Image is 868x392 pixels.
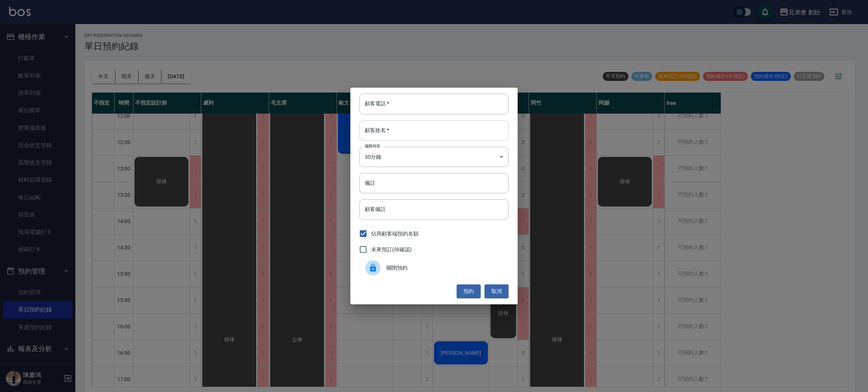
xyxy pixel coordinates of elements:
label: 服務時長 [365,143,381,149]
div: 30分鐘 [359,147,509,167]
button: 預約 [457,284,481,298]
span: 佔用顧客端預約名額 [371,230,419,238]
span: 關閉預約 [387,264,503,272]
button: 取消 [484,284,509,298]
div: 關閉預約 [359,257,509,278]
span: 未來預訂(待確認) [371,246,412,254]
